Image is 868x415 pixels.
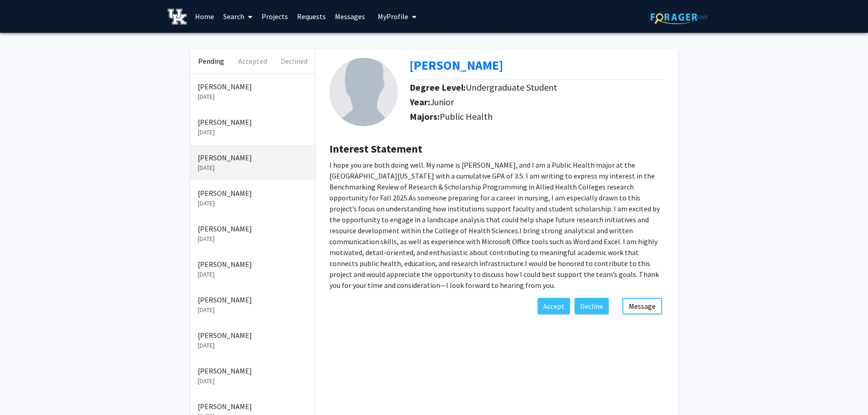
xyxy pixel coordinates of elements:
p: [DATE] [198,163,308,173]
p: [PERSON_NAME] [198,365,308,376]
span: Undergraduate Student [466,82,557,93]
p: [DATE] [198,234,308,244]
button: Decline [575,298,609,314]
p: [PERSON_NAME] [198,117,308,128]
b: Interest Statement [329,142,422,156]
p: [DATE] [198,92,308,102]
p: [DATE] [198,305,308,315]
p: [DATE] [198,128,308,137]
p: [PERSON_NAME] [198,294,308,305]
p: [PERSON_NAME] [198,81,308,92]
p: [PERSON_NAME] [198,401,308,412]
p: [PERSON_NAME] [198,223,308,234]
b: Degree Level: [410,82,466,93]
p: [DATE] [198,341,308,350]
button: Declined [273,49,315,73]
button: Pending [190,49,232,73]
span: As someone preparing for a career in nursing, I am especially drawn to this project’s focus on un... [329,193,660,235]
b: Year: [410,96,430,108]
p: [DATE] [198,270,308,279]
a: Projects [257,0,293,32]
img: Profile Picture [329,58,398,126]
span: My Profile [378,12,408,21]
p: [PERSON_NAME] [198,259,308,270]
p: [PERSON_NAME] [198,152,308,163]
p: [DATE] [198,376,308,386]
a: Requests [293,0,330,32]
button: Accept [538,298,570,314]
a: Home [190,0,219,32]
iframe: Chat [7,374,39,408]
img: University of Kentucky Logo [168,9,187,25]
span: Public Health [440,111,493,122]
a: Search [219,0,257,32]
a: Opens in a new tab [410,57,503,73]
span: Junior [430,96,454,108]
b: [PERSON_NAME] [410,57,503,73]
img: ForagerOne Logo [651,10,708,24]
span: I bring strong analytical and written communication skills, as well as experience with Microsoft ... [329,226,657,268]
p: [DATE] [198,199,308,208]
button: Message [622,298,662,314]
a: Messages [330,0,370,32]
p: [PERSON_NAME] [198,330,308,341]
span: I would be honored to contribute to this project and would appreciate the opportunity to discuss ... [329,259,659,290]
p: I hope you are both doing well. My name is [PERSON_NAME], and I am a Public Health major at the [... [329,159,664,291]
b: Majors: [410,111,440,122]
p: [PERSON_NAME] [198,188,308,199]
button: Accepted [232,49,273,73]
